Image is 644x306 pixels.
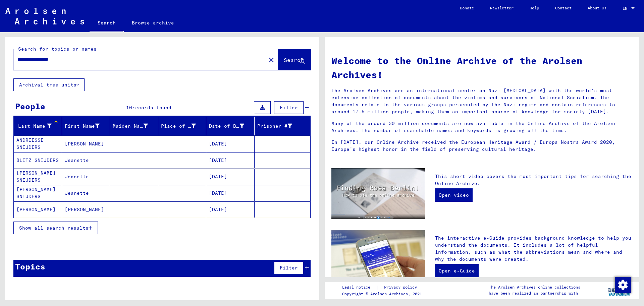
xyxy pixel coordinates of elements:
[206,185,255,201] mat-cell: [DATE]
[124,15,182,31] a: Browse archive
[14,136,62,152] mat-cell: ANDRIESSE SNIJDERS
[623,6,630,11] span: EN
[342,291,425,297] p: Copyright © Arolsen Archives, 2021
[331,139,632,153] p: In [DATE], our Online Archive received the European Heritage Award / Europa Nostra Award 2020, Eu...
[435,188,473,202] a: Open video
[110,117,158,135] mat-header-cell: Maiden Name
[65,123,100,130] div: First Name
[489,290,580,296] p: have been realized in partnership with
[62,185,110,201] mat-cell: Jeanette
[267,56,275,64] mat-icon: close
[607,282,632,299] img: yv_logo.png
[274,101,304,114] button: Filter
[62,152,110,168] mat-cell: Jeanette
[14,185,62,201] mat-cell: [PERSON_NAME] SNIJDERS
[15,260,45,272] div: Topics
[113,123,148,130] div: Maiden Name
[280,105,298,111] span: Filter
[161,123,196,130] div: Place of Birth
[13,222,98,234] button: Show all search results
[13,78,85,91] button: Archival tree units
[278,49,311,70] button: Search
[14,117,62,135] mat-header-cell: Last Name
[342,284,425,291] div: |
[14,201,62,218] mat-cell: [PERSON_NAME]
[16,121,62,131] div: Last Name
[18,46,97,52] mat-label: Search for topics or names
[209,121,254,131] div: Date of Birth
[331,87,632,115] p: The Arolsen Archives are an international center on Nazi [MEDICAL_DATA] with the world’s most ext...
[15,100,45,112] div: People
[274,261,304,274] button: Filter
[132,105,171,111] span: records found
[62,117,110,135] mat-header-cell: First Name
[331,54,632,82] h1: Welcome to the Online Archive of the Arolsen Archives!
[209,123,244,130] div: Date of Birth
[280,265,298,271] span: Filter
[435,173,632,187] p: This short video covers the most important tips for searching the Online Archive.
[342,284,376,291] a: Legal notice
[14,152,62,168] mat-cell: BLITZ SNIJDERS
[161,121,206,131] div: Place of Birth
[206,152,255,168] mat-cell: [DATE]
[5,8,84,24] img: Arolsen_neg.svg
[331,120,632,134] p: Many of the around 30 million documents are now available in the Online Archive of the Arolsen Ar...
[14,169,62,185] mat-cell: [PERSON_NAME] SNIJDERS
[435,264,479,278] a: Open e-Guide
[158,117,207,135] mat-header-cell: Place of Birth
[206,201,255,218] mat-cell: [DATE]
[113,121,158,131] div: Maiden Name
[126,105,132,111] span: 10
[65,121,110,131] div: First Name
[90,15,124,32] a: Search
[489,284,580,290] p: The Arolsen Archives online collections
[615,277,631,293] img: Change consent
[206,117,255,135] mat-header-cell: Date of Birth
[257,123,292,130] div: Prisoner #
[255,117,311,135] mat-header-cell: Prisoner #
[62,201,110,218] mat-cell: [PERSON_NAME]
[331,230,425,292] img: eguide.jpg
[206,136,255,152] mat-cell: [DATE]
[62,136,110,152] mat-cell: [PERSON_NAME]
[379,284,425,291] a: Privacy policy
[284,57,304,63] span: Search
[265,53,278,66] button: Clear
[331,168,425,219] img: video.jpg
[257,121,303,131] div: Prisoner #
[435,235,632,263] p: The interactive e-Guide provides background knowledge to help you understand the documents. It in...
[16,123,52,130] div: Last Name
[206,169,255,185] mat-cell: [DATE]
[19,225,89,231] span: Show all search results
[62,169,110,185] mat-cell: Jeanette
